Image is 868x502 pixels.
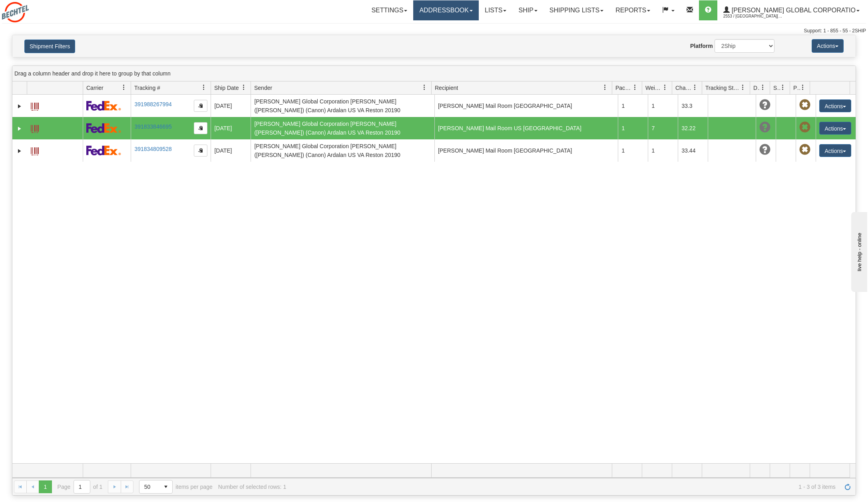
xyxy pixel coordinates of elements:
[194,145,207,157] button: Copy to clipboard
[796,81,810,94] a: Pickup Status filter column settings
[736,81,750,94] a: Tracking Status filter column settings
[434,139,618,162] td: [PERSON_NAME] Mail Room [GEOGRAPHIC_DATA]
[251,95,434,117] td: [PERSON_NAME] Global Corporation [PERSON_NAME] ([PERSON_NAME]) (Canon) Ardalan US VA Reston 20190
[434,117,618,139] td: [PERSON_NAME] Mail Room US [GEOGRAPHIC_DATA]
[6,7,74,13] div: live help - online
[688,81,702,94] a: Charge filter column settings
[31,99,39,112] a: Label
[675,84,692,92] span: Charge
[16,125,24,133] a: Expand
[211,117,251,139] td: [DATE]
[211,95,251,117] td: [DATE]
[723,12,783,20] span: 2553 / [GEOGRAPHIC_DATA][PERSON_NAME] ([PERSON_NAME]) (Canon) Ardalan
[645,84,662,92] span: Weight
[2,2,29,22] img: logo2553.jpg
[793,84,800,92] span: Pickup Status
[418,81,431,94] a: Sender filter column settings
[86,101,121,111] img: 2 - FedEx Express®
[648,139,678,162] td: 1
[819,99,851,112] button: Actions
[254,84,272,92] span: Sender
[134,123,171,130] a: 391833846695
[251,117,434,139] td: [PERSON_NAME] Global Corporation [PERSON_NAME] ([PERSON_NAME]) (Canon) Ardalan US VA Reston 20190
[365,0,413,20] a: Settings
[690,42,713,50] label: Platform
[31,121,39,134] a: Label
[434,95,618,117] td: [PERSON_NAME] Mail Room [GEOGRAPHIC_DATA]
[251,139,434,162] td: [PERSON_NAME] Global Corporation [PERSON_NAME] ([PERSON_NAME]) (Canon) Ardalan US VA Reston 20190
[214,84,239,92] span: Ship Date
[292,484,836,490] span: 1 - 3 of 3 items
[609,0,656,20] a: Reports
[139,480,173,494] span: Page sizes drop down
[237,81,251,94] a: Ship Date filter column settings
[753,84,760,92] span: Delivery Status
[812,39,844,53] button: Actions
[850,210,867,292] iframe: chat widget
[759,99,770,111] span: Unknown
[618,117,648,139] td: 1
[139,480,213,494] span: items per page
[799,99,810,111] span: Pickup Not Assigned
[678,117,708,139] td: 32.22
[31,144,39,157] a: Label
[705,84,740,92] span: Tracking Status
[194,122,207,134] button: Copy to clipboard
[628,81,642,94] a: Packages filter column settings
[648,95,678,117] td: 1
[159,480,172,493] span: select
[756,81,770,94] a: Delivery Status filter column settings
[543,0,609,20] a: Shipping lists
[759,144,770,155] span: Unknown
[598,81,612,94] a: Recipient filter column settings
[39,480,52,493] span: Page 1
[12,66,856,81] div: grid grouping header
[658,81,672,94] a: Weight filter column settings
[759,122,770,133] span: Unknown
[413,0,479,20] a: Addressbook
[678,95,708,117] td: 33.3
[678,139,708,162] td: 33.44
[16,102,24,110] a: Expand
[648,117,678,139] td: 7
[717,0,866,20] a: [PERSON_NAME] Global Corporatio 2553 / [GEOGRAPHIC_DATA][PERSON_NAME] ([PERSON_NAME]) (Canon) Ard...
[730,7,856,14] span: [PERSON_NAME] Global Corporatio
[74,480,90,493] input: Page 1
[773,84,780,92] span: Shipment Issues
[16,147,24,155] a: Expand
[618,95,648,117] td: 1
[197,81,211,94] a: Tracking # filter column settings
[134,84,160,92] span: Tracking #
[615,84,632,92] span: Packages
[819,122,851,135] button: Actions
[479,0,512,20] a: Lists
[24,40,75,53] button: Shipment Filters
[799,122,810,133] span: Pickup Not Assigned
[86,145,121,155] img: 2 - FedEx Express®
[2,28,866,34] div: Support: 1 - 855 - 55 - 2SHIP
[144,483,155,491] span: 50
[134,146,171,152] a: 391834809528
[799,144,810,155] span: Pickup Not Assigned
[134,101,171,107] a: 391988267994
[218,484,286,490] div: Number of selected rows: 1
[211,139,251,162] td: [DATE]
[776,81,790,94] a: Shipment Issues filter column settings
[117,81,131,94] a: Carrier filter column settings
[86,84,104,92] span: Carrier
[194,100,207,112] button: Copy to clipboard
[435,84,458,92] span: Recipient
[841,480,854,493] a: Refresh
[618,139,648,162] td: 1
[512,0,543,20] a: Ship
[86,123,121,133] img: 2 - FedEx Express®
[58,480,103,494] span: Page of 1
[819,144,851,157] button: Actions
